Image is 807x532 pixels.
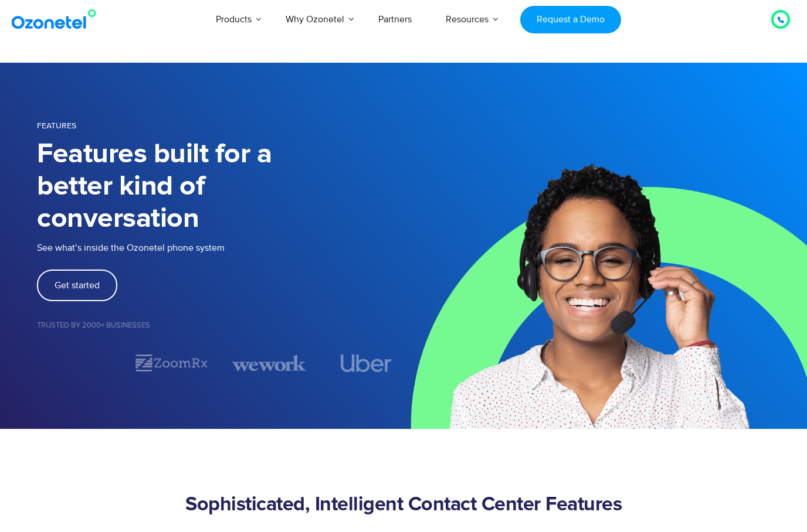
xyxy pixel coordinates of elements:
[37,121,76,131] span: FEATURES
[37,241,403,255] p: See what’s inside the Ozonetel phone system
[37,270,117,301] a: Get started
[232,353,306,373] img: wework
[37,493,770,517] h2: Sophisticated, Intelligent Contact Center Features
[37,322,403,329] h5: Trusted by 2000+ Businesses
[232,353,306,373] div: 3 / 7
[134,353,208,373] img: zoomrx
[341,354,392,372] img: uber
[520,6,620,33] a: Request a Demo
[330,354,403,372] div: 4 / 7
[37,356,111,370] div: 1 / 7
[37,138,403,235] h1: Features built for a better kind of conversation
[37,353,403,373] div: Image Carousel
[55,281,100,290] span: Get started
[134,353,208,373] div: 2 / 7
